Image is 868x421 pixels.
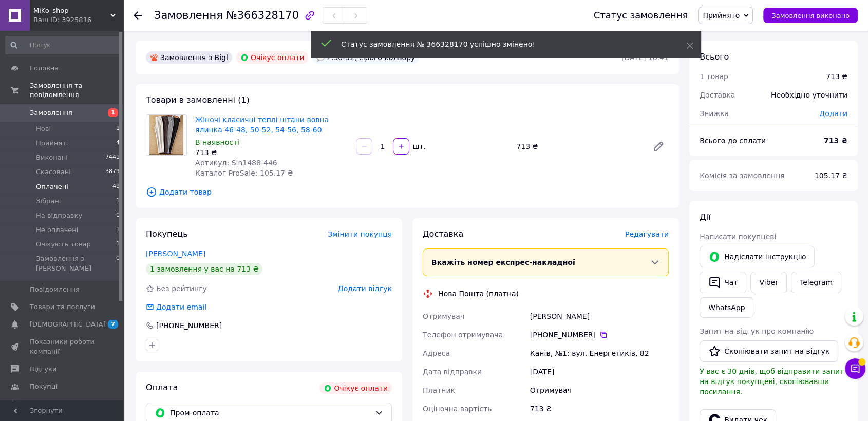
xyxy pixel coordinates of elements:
span: Доставка [700,91,735,99]
span: Повідомлення [30,285,80,294]
div: Додати email [155,302,207,312]
span: Вкажіть номер експрес-накладної [431,258,575,266]
b: 713 ₴ [824,137,847,145]
div: Отримувач [528,381,671,399]
span: Телефон отримувача [423,331,503,339]
span: №366328170 [226,9,299,22]
span: Зібрані [36,197,61,206]
a: Viber [750,272,786,293]
span: Дата відправки [423,368,482,376]
img: Жіночі класичні теплі штани вовна ялинка 46-48, 50-52, 54-56, 58-60 [149,115,183,155]
span: Відгуки [30,365,56,374]
span: Платник [423,386,455,394]
span: Замовлення [30,108,72,118]
span: Покупець [146,229,188,239]
span: Каталог ProSale: 105.17 ₴ [195,169,293,177]
span: На відправку [36,211,82,220]
span: 49 [112,182,120,192]
span: В наявності [195,138,239,146]
span: Скасовані [36,167,71,177]
span: Комісія за замовлення [700,171,785,180]
span: 1 товар [700,72,728,81]
span: Очікують товар [36,240,91,249]
button: Надіслати інструкцію [700,246,815,267]
span: 1 [116,240,120,249]
button: Замовлення виконано [763,8,858,23]
span: 7 [108,320,118,329]
span: Виконані [36,153,68,162]
span: Дії [700,212,710,222]
span: Додати товар [146,186,669,198]
span: 1 [116,225,120,235]
span: Додати відгук [338,284,392,293]
span: 0 [116,254,120,273]
div: 713 ₴ [195,147,348,158]
div: шт. [410,141,427,151]
span: Товари в замовленні (1) [146,95,250,105]
span: Без рейтингу [156,284,207,293]
span: Замовлення виконано [771,12,850,20]
div: Очікує оплати [319,382,392,394]
div: Додати email [145,302,207,312]
a: WhatsApp [700,297,753,318]
span: Змінити покупця [328,230,392,238]
span: Замовлення [154,9,223,22]
span: MiKo_shop [33,6,110,15]
span: Головна [30,64,59,73]
span: 4 [116,139,120,148]
span: У вас є 30 днів, щоб відправити запит на відгук покупцеві, скопіювавши посилання. [700,367,844,396]
span: 105.17 ₴ [815,171,847,180]
div: [PERSON_NAME] [528,307,671,326]
span: Нові [36,124,51,133]
div: 713 ₴ [528,399,671,418]
span: 7441 [105,153,120,162]
span: 0 [116,211,120,220]
span: Доставка [423,229,463,239]
span: Написати покупцеві [700,233,776,241]
span: Всього до сплати [700,137,766,145]
span: 1 [108,108,118,117]
button: Скопіювати запит на відгук [700,340,838,362]
div: Замовлення з Bigl [146,51,232,64]
span: 1 [116,124,120,133]
span: Покупці [30,382,58,391]
span: Пром-оплата [170,407,371,418]
button: Чат з покупцем [845,358,865,379]
span: 1 [116,197,120,206]
a: Редагувати [648,136,669,157]
span: Замовлення та повідомлення [30,81,123,100]
span: Додати [819,109,847,118]
div: Статус замовлення № 366328170 успішно змінено! [341,39,661,49]
div: Ваш ID: 3925816 [33,15,123,25]
div: Статус замовлення [594,10,688,21]
span: Оплата [146,382,178,392]
span: Показники роботи компанії [30,337,95,356]
span: Товари та послуги [30,302,95,312]
div: Нова Пошта (платна) [436,289,521,299]
span: Отримувач [423,312,464,320]
a: Жіночі класичні теплі штани вовна ялинка 46-48, 50-52, 54-56, 58-60 [195,116,329,134]
div: [PHONE_NUMBER] [155,320,223,331]
span: Всього [700,52,729,62]
span: Каталог ProSale [30,399,85,409]
span: Оціночна вартість [423,405,492,413]
span: Редагувати [625,230,669,238]
span: Артикул: Sin1488-446 [195,159,277,167]
span: 3879 [105,167,120,177]
span: Прийнято [703,11,740,20]
div: Очікує оплати [236,51,309,64]
span: Прийняті [36,139,68,148]
div: Канів, №1: вул. Енергетиків, 82 [528,344,671,362]
a: [PERSON_NAME] [146,250,205,258]
div: Необхідно уточнити [765,84,854,106]
div: 713 ₴ [826,71,847,82]
span: Не оплачені [36,225,78,235]
span: Адреса [423,349,450,357]
span: Запит на відгук про компанію [700,327,814,335]
button: Чат [700,272,746,293]
input: Пошук [5,36,121,54]
a: Telegram [791,272,841,293]
span: Знижка [700,109,729,118]
div: [DATE] [528,362,671,381]
span: [DEMOGRAPHIC_DATA] [30,320,106,329]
